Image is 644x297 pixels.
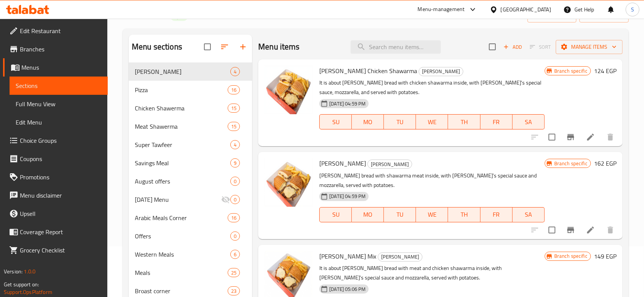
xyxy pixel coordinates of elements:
[16,81,102,90] span: Sections
[3,40,108,58] a: Branches
[129,154,252,172] div: Savings Meal9
[135,250,230,259] span: Western Meals
[231,233,239,240] span: 0
[230,140,240,149] div: items
[378,252,422,261] span: [PERSON_NAME]
[481,207,513,222] button: FR
[319,171,544,190] p: [PERSON_NAME] bread with shawarma meat inside, with [PERSON_NAME]'s special sauce and mozzarella,...
[20,209,102,218] span: Upsell
[631,5,634,14] span: S
[502,43,523,51] span: Add
[319,78,544,97] p: It is about [PERSON_NAME] bread with chicken shawarma inside, with [PERSON_NAME]'s special sauce,...
[20,154,102,163] span: Coupons
[352,114,384,129] button: MO
[221,195,230,204] svg: Inactive section
[323,209,349,220] span: SU
[258,41,300,53] h2: Menu items
[451,117,477,128] span: TH
[215,38,234,56] span: Sort sections
[368,160,412,169] span: [PERSON_NAME]
[384,207,416,222] button: TU
[129,117,252,136] div: Meat Shawerma15
[319,251,376,262] span: [PERSON_NAME] Mix
[135,213,228,222] span: Arabic Meals Corner
[228,214,239,222] span: 16
[326,193,369,200] span: [DATE] 04:59 PM
[10,77,108,95] a: Sections
[481,114,513,129] button: FR
[20,191,102,200] span: Menu disclaimer
[448,207,480,222] button: TH
[513,114,545,129] button: SA
[419,209,445,220] span: WE
[594,158,616,169] h6: 162 EGP
[129,227,252,245] div: Offers0
[561,128,580,146] button: Branch-specific-item
[230,158,240,168] div: items
[135,286,228,295] span: Broast corner
[10,113,108,131] a: Edit Menu
[551,252,591,260] span: Branch specific
[135,85,228,94] span: Pizza
[135,140,230,149] div: Super Tawfeer
[230,250,240,259] div: items
[384,114,416,129] button: TU
[3,186,108,204] a: Menu disclaimer
[135,177,230,186] span: August offers
[135,268,228,277] span: Meals
[20,136,102,145] span: Choice Groups
[132,41,182,53] h2: Menu sections
[228,122,240,131] div: items
[228,86,239,94] span: 16
[586,11,623,20] span: export
[231,251,239,258] span: 6
[264,158,313,207] img: Maria Meat Shawarma
[484,39,500,55] span: Select section
[230,177,240,186] div: items
[135,158,230,168] span: Savings Meal
[228,213,240,222] div: items
[319,158,366,169] span: [PERSON_NAME]
[352,207,384,222] button: MO
[228,286,240,295] div: items
[24,267,36,276] span: 1.0.0
[351,40,441,54] input: search
[135,104,228,113] span: Chicken Shawerma
[419,117,445,128] span: WE
[3,150,108,168] a: Coupons
[135,67,230,76] div: Maria
[594,65,616,76] h6: 124 EGP
[230,195,240,204] div: items
[551,67,591,75] span: Branch specific
[556,40,623,54] button: Manage items
[378,252,422,262] div: Maria
[326,286,369,293] span: [DATE] 05:06 PM
[135,67,230,76] span: [PERSON_NAME]
[20,45,102,54] span: Branches
[129,136,252,154] div: Super Tawfeer4
[228,268,240,277] div: items
[513,207,545,222] button: SA
[231,141,239,148] span: 4
[199,39,215,55] span: Select all sections
[3,223,108,241] a: Coverage Report
[3,168,108,186] a: Promotions
[416,114,448,129] button: WE
[561,221,580,239] button: Branch-specific-item
[135,232,230,241] span: Offers
[4,287,52,297] a: Support.OpsPlatform
[319,65,417,77] span: [PERSON_NAME] Chicken Shawarma
[20,227,102,236] span: Coverage Report
[228,287,239,295] span: 23
[319,263,544,283] p: It is about [PERSON_NAME] bread with meat and chicken shawarma inside, with [PERSON_NAME]'s speci...
[387,209,413,220] span: TU
[516,209,542,220] span: SA
[129,99,252,117] div: Chicken Shawerma15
